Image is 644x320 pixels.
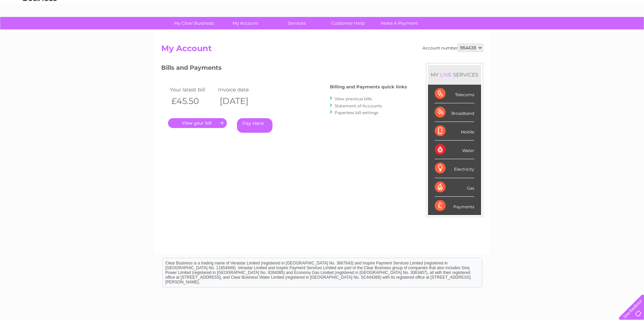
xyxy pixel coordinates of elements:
[166,17,222,29] a: My Clear Business
[168,118,227,128] a: .
[542,29,557,34] a: Energy
[23,18,57,38] img: logo.png
[439,71,453,78] div: LIVE
[435,122,474,141] div: Mobile
[335,96,372,101] a: View previous bills
[168,85,217,94] td: Your latest bill
[435,178,474,197] div: Gas
[423,44,483,52] div: Account number
[161,63,407,75] h3: Bills and Payments
[435,141,474,159] div: Water
[428,65,481,84] div: MY SERVICES
[525,29,538,34] a: Water
[216,94,265,108] th: [DATE]
[517,3,563,12] a: 0333 014 3131
[335,103,382,108] a: Statement of Accounts
[372,17,427,29] a: Make A Payment
[622,29,638,34] a: Log out
[335,110,378,115] a: Paperless bill settings
[599,29,616,34] a: Contact
[435,103,474,122] div: Broadband
[161,44,483,57] h2: My Account
[320,17,376,29] a: Customer Help
[217,17,273,29] a: My Account
[435,197,474,215] div: Payments
[216,85,265,94] td: Invoice date
[435,85,474,103] div: Telecoms
[585,29,595,34] a: Blog
[435,159,474,178] div: Electricity
[163,4,482,33] div: Clear Business is a trading name of Verastar Limited (registered in [GEOGRAPHIC_DATA] No. 3667643...
[330,84,407,89] h4: Billing and Payments quick links
[561,29,581,34] a: Telecoms
[168,94,217,108] th: £45.50
[237,118,272,133] a: Pay Here
[269,17,325,29] a: Services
